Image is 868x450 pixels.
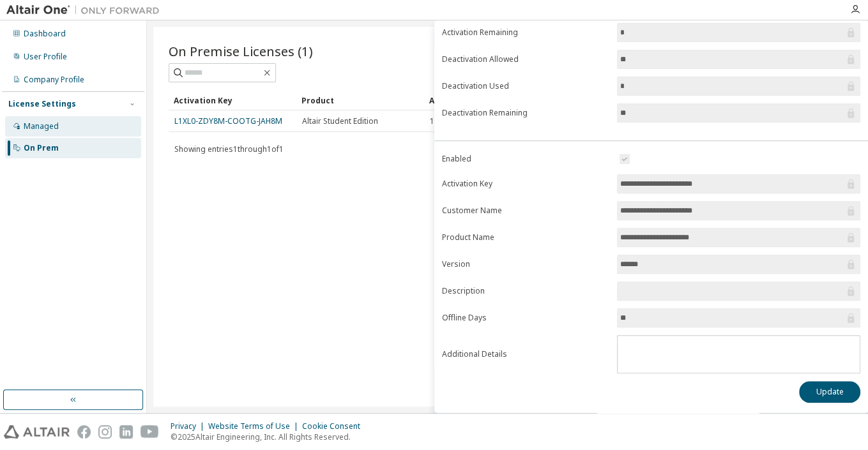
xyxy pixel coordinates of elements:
[302,421,368,431] div: Cookie Consent
[442,313,609,323] label: Offline Days
[429,90,547,110] div: Activation Allowed
[430,116,434,126] span: 1
[799,381,860,403] button: Update
[8,99,76,109] div: License Settings
[442,108,609,118] label: Deactivation Remaining
[171,421,208,431] div: Privacy
[442,206,609,216] label: Customer Name
[6,4,166,17] img: Altair One
[4,425,70,439] img: altair_logo.svg
[24,29,66,39] div: Dashboard
[442,54,609,64] label: Deactivation Allowed
[442,259,609,269] label: Version
[302,116,378,126] span: Altair Student Edition
[442,179,609,189] label: Activation Key
[208,421,302,431] div: Website Terms of Use
[171,431,368,442] p: © 2025 Altair Engineering, Inc. All Rights Reserved.
[77,425,91,439] img: facebook.svg
[442,81,609,91] label: Deactivation Used
[141,425,159,439] img: youtube.svg
[24,121,59,131] div: Managed
[442,232,609,243] label: Product Name
[442,27,609,38] label: Activation Remaining
[98,425,112,439] img: instagram.svg
[169,42,313,60] span: On Premise Licenses (1)
[174,144,284,154] span: Showing entries 1 through 1 of 1
[301,90,419,110] div: Product
[119,425,133,439] img: linkedin.svg
[174,90,291,110] div: Activation Key
[442,286,609,296] label: Description
[442,154,609,164] label: Enabled
[442,349,609,359] label: Additional Details
[24,75,84,85] div: Company Profile
[174,116,282,126] a: L1XL0-ZDY8M-COOTG-JAH8M
[24,143,59,153] div: On Prem
[24,52,67,62] div: User Profile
